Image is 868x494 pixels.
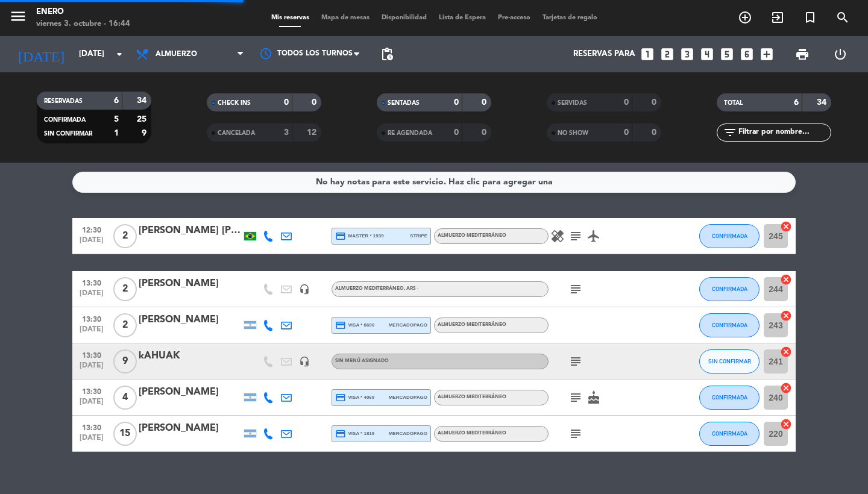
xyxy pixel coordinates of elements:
[780,220,792,233] i: cancel
[113,422,137,446] span: 15
[335,231,346,242] i: credit_card
[780,346,792,358] i: cancel
[9,41,73,67] i: [DATE]
[438,431,506,436] span: Almuerzo Mediterráneo
[389,430,427,437] span: mercadopago
[833,47,848,61] i: power_settings_new
[335,392,374,403] span: visa * 4069
[712,233,747,239] span: CONFIRMADA
[335,428,374,439] span: visa * 1819
[218,100,251,106] span: CHECK INS
[139,384,241,400] div: [PERSON_NAME]
[44,117,86,123] span: CONFIRMADA
[723,125,737,140] i: filter_list
[388,130,432,136] span: RE AGENDADA
[77,361,107,375] span: [DATE]
[770,10,785,25] i: exit_to_app
[454,128,459,137] strong: 0
[568,390,583,405] i: subject
[112,47,127,61] i: arrow_drop_down
[307,128,319,137] strong: 12
[482,98,489,107] strong: 0
[536,14,603,21] span: Tarjetas de regalo
[113,313,137,337] span: 2
[139,312,241,328] div: [PERSON_NAME]
[137,96,149,105] strong: 34
[265,14,315,21] span: Mis reservas
[454,98,459,107] strong: 0
[36,18,130,30] div: viernes 3. octubre - 16:44
[568,354,583,369] i: subject
[759,46,775,62] i: add_box
[780,274,792,286] i: cancel
[794,98,799,107] strong: 6
[404,286,418,291] span: , ARS -
[113,224,137,248] span: 2
[699,349,759,374] button: SIN CONFIRMAR
[438,322,506,327] span: Almuerzo Mediterráneo
[568,427,583,441] i: subject
[587,390,601,405] i: cake
[780,310,792,322] i: cancel
[335,392,346,403] i: credit_card
[156,50,197,58] span: Almuerzo
[624,128,629,137] strong: 0
[142,129,149,137] strong: 9
[77,420,107,434] span: 13:30
[652,128,659,137] strong: 0
[77,434,107,448] span: [DATE]
[335,358,389,363] span: Sin menú asignado
[113,277,137,301] span: 2
[139,276,241,292] div: [PERSON_NAME]
[36,6,130,18] div: Enero
[699,224,759,248] button: CONFIRMADA
[312,98,319,107] strong: 0
[659,46,675,62] i: looks_two
[699,386,759,410] button: CONFIRMADA
[573,49,635,59] span: Reservas para
[137,115,149,123] strong: 25
[335,286,418,291] span: Almuerzo Mediterráneo
[719,46,735,62] i: looks_5
[113,349,137,374] span: 9
[712,322,747,328] span: CONFIRMADA
[77,384,107,398] span: 13:30
[699,422,759,446] button: CONFIRMADA
[438,395,506,399] span: Almuerzo Mediterráneo
[77,348,107,361] span: 13:30
[299,284,310,295] i: headset_mic
[77,398,107,411] span: [DATE]
[139,223,241,239] div: [PERSON_NAME] [PERSON_NAME]
[380,47,394,61] span: pending_actions
[113,386,137,410] span: 4
[299,356,310,367] i: headset_mic
[587,229,601,243] i: airplanemode_active
[335,231,384,242] span: master * 1939
[817,98,829,107] strong: 34
[114,96,119,105] strong: 6
[114,115,119,123] strong: 5
[9,7,27,25] i: menu
[739,46,755,62] i: looks_6
[388,100,420,106] span: SENTADAS
[9,7,27,30] button: menu
[77,275,107,289] span: 13:30
[433,14,492,21] span: Lista de Espera
[376,14,433,21] span: Disponibilidad
[44,131,92,137] span: SIN CONFIRMAR
[699,313,759,337] button: CONFIRMADA
[652,98,659,107] strong: 0
[780,418,792,430] i: cancel
[699,46,715,62] i: looks_4
[780,382,792,394] i: cancel
[44,98,83,104] span: RESERVADAS
[558,130,588,136] span: NO SHOW
[389,393,427,401] span: mercadopago
[712,394,747,401] span: CONFIRMADA
[737,126,831,139] input: Filtrar por nombre...
[77,236,107,250] span: [DATE]
[803,10,817,25] i: turned_in_not
[284,98,289,107] strong: 0
[139,348,241,364] div: kAHUAK
[679,46,695,62] i: looks_3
